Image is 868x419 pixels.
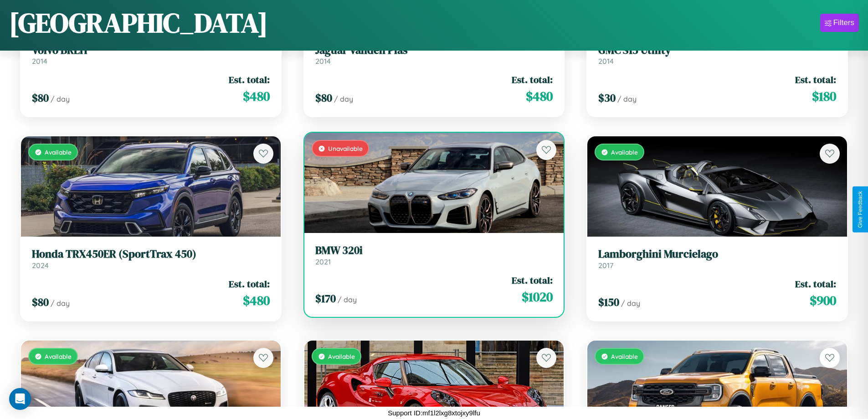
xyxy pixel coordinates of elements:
span: $ 1020 [522,288,553,306]
span: $ 480 [526,87,553,105]
span: $ 480 [243,87,270,105]
span: $ 30 [598,90,616,105]
span: 2021 [315,257,331,266]
span: 2014 [32,57,47,66]
span: / day [617,94,637,103]
span: $ 180 [812,87,836,105]
button: Filters [820,14,859,32]
span: $ 80 [32,295,49,310]
span: / day [51,94,70,103]
span: Est. total: [795,73,836,86]
div: Give Feedback [857,191,863,228]
span: $ 150 [598,295,619,310]
span: / day [338,295,357,304]
span: Unavailable [328,145,363,152]
span: Available [611,148,638,156]
span: Est. total: [512,274,553,287]
span: Est. total: [512,73,553,86]
span: / day [334,94,353,103]
span: / day [51,299,70,308]
h1: [GEOGRAPHIC_DATA] [9,4,268,41]
div: Filters [833,18,854,27]
span: $ 80 [32,90,49,105]
div: Open Intercom Messenger [9,388,31,410]
a: Jaguar Vanden Plas2014 [315,44,553,66]
span: Available [45,148,72,156]
span: 2017 [598,261,613,270]
a: Lamborghini Murcielago2017 [598,248,836,270]
h3: Lamborghini Murcielago [598,248,836,261]
h3: BMW 320i [315,244,553,257]
h3: Honda TRX450ER (SportTrax 450) [32,248,270,261]
span: Available [45,352,72,360]
p: Support ID: mf1l2lxg8xtojxy9lfu [388,407,480,419]
a: Honda TRX450ER (SportTrax 450)2024 [32,248,270,270]
span: Available [328,352,355,360]
span: $ 480 [243,291,270,310]
span: Est. total: [795,277,836,290]
span: / day [621,299,640,308]
span: $ 170 [315,291,336,306]
a: GMC S15 Utility2014 [598,44,836,66]
span: Est. total: [229,277,270,290]
span: 2014 [315,57,331,66]
span: 2014 [598,57,614,66]
span: $ 900 [810,291,836,310]
span: 2024 [32,261,49,270]
a: Volvo BRLH2014 [32,44,270,66]
span: Est. total: [229,73,270,86]
span: $ 80 [315,90,332,105]
a: BMW 320i2021 [315,244,553,266]
span: Available [611,352,638,360]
